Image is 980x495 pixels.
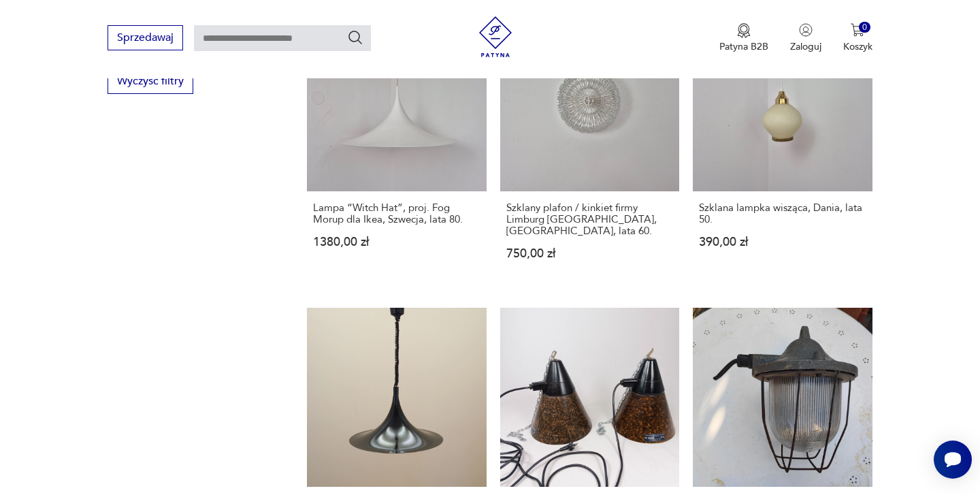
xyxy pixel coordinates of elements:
[347,29,363,46] button: Szukaj
[693,12,872,285] a: Szklana lampka wisząca, Dania, lata 50.Szklana lampka wisząca, Dania, lata 50.390,00 zł
[843,23,872,53] button: 0Koszyk
[719,23,768,53] button: Patyna B2B
[475,16,516,57] img: Patyna - sklep z meblami i dekoracjami vintage
[843,40,872,53] p: Koszyk
[737,23,751,38] img: Ikona medalu
[790,23,821,53] button: Zaloguj
[699,236,866,248] p: 390,00 zł
[934,441,972,479] iframe: Smartsupp widget button
[851,23,864,37] img: Ikona koszyka
[506,202,673,237] h3: Szklany plafon / kinkiet firmy Limburg [GEOGRAPHIC_DATA], [GEOGRAPHIC_DATA], lata 60.
[506,248,673,259] p: 750,00 zł
[108,69,193,94] button: Wyczyść filtry
[799,23,813,37] img: Ikonka użytkownika
[719,40,768,53] p: Patyna B2B
[790,40,821,53] p: Zaloguj
[313,236,480,248] p: 1380,00 zł
[307,12,486,285] a: Lampa “Witch Hat”, proj. Fog Morup dla Ikea, Szwecja, lata 80.Lampa “Witch Hat”, proj. Fog Morup ...
[108,25,183,50] button: Sprzedawaj
[108,34,183,44] a: Sprzedawaj
[500,12,679,285] a: Szklany plafon / kinkiet firmy Limburg Glashütte, Niemcy, lata 60.Szklany plafon / kinkiet firmy ...
[699,202,866,225] h3: Szklana lampka wisząca, Dania, lata 50.
[859,22,870,33] div: 0
[719,23,768,53] a: Ikona medaluPatyna B2B
[313,202,480,225] h3: Lampa “Witch Hat”, proj. Fog Morup dla Ikea, Szwecja, lata 80.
